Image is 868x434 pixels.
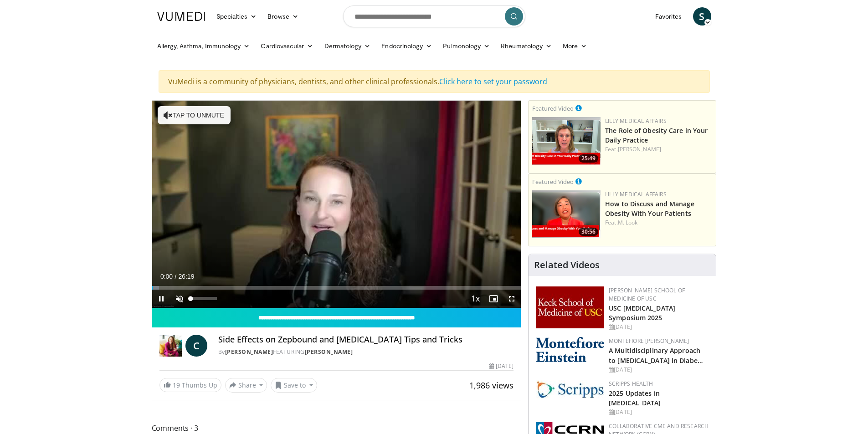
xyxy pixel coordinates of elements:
a: A Multidisciplinary Approach to [MEDICAL_DATA] in Diabe… [609,346,703,364]
a: 19 Thumbs Up [159,378,221,392]
button: Unmute [170,290,189,308]
img: c98a6a29-1ea0-4bd5-8cf5-4d1e188984a7.png.150x105_q85_crop-smart_upscale.png [532,190,601,238]
button: Save to [271,378,317,393]
img: VuMedi Logo [157,12,205,21]
input: Search topics, interventions [343,5,525,27]
span: 19 [173,381,180,389]
a: Montefiore [PERSON_NAME] [609,337,689,345]
small: Featured Video [532,178,574,186]
div: By FEATURING [218,348,514,356]
a: USC [MEDICAL_DATA] Symposium 2025 [609,304,675,322]
a: [PERSON_NAME] [305,348,353,356]
a: [PERSON_NAME] [618,145,661,153]
span: Comments 3 [152,422,522,434]
span: / [175,273,177,280]
a: M. Look [618,219,638,226]
span: 1,986 views [469,380,514,391]
span: 30:56 [579,228,598,236]
span: 26:19 [178,273,194,280]
button: Tap to unmute [158,106,231,124]
a: Scripps Health [609,380,653,388]
img: b0142b4c-93a1-4b58-8f91-5265c282693c.png.150x105_q85_autocrop_double_scale_upscale_version-0.2.png [536,337,604,362]
a: Lilly Medical Affairs [605,190,667,198]
a: Browse [262,7,304,26]
video-js: Video Player [152,101,521,308]
span: 25:49 [579,154,598,163]
div: [DATE] [609,323,709,331]
img: 7b941f1f-d101-407a-8bfa-07bd47db01ba.png.150x105_q85_autocrop_double_scale_upscale_version-0.2.jpg [536,286,604,328]
a: Dermatology [319,37,376,55]
a: 2025 Updates in [MEDICAL_DATA] [609,389,661,407]
span: 0:00 [160,273,173,280]
h4: Related Videos [534,260,600,271]
a: Allergy, Asthma, Immunology [152,37,256,55]
a: Specialties [211,7,262,26]
img: Dr. Carolynn Francavilla [159,335,182,357]
a: Lilly Medical Affairs [605,117,667,125]
div: [DATE] [609,408,709,416]
a: C [185,335,207,357]
a: 25:49 [532,117,601,165]
a: Click here to set your password [439,77,547,87]
a: [PERSON_NAME] School of Medicine of USC [609,286,685,302]
a: [PERSON_NAME] [225,348,273,356]
div: [DATE] [609,366,709,374]
a: Endocrinology [376,37,437,55]
button: Enable picture-in-picture mode [484,290,503,308]
a: Favorites [650,7,688,26]
div: Feat. [605,145,712,153]
div: Progress Bar [152,286,521,290]
small: Featured Video [532,104,574,112]
a: Rheumatology [495,37,557,55]
a: How to Discuss and Manage Obesity With Your Patients [605,199,694,218]
button: Playback Rate [466,290,484,308]
a: 30:56 [532,190,601,238]
div: Feat. [605,219,712,227]
h4: Side Effects on Zepbound and [MEDICAL_DATA] Tips and Tricks [218,335,514,345]
img: e1208b6b-349f-4914-9dd7-f97803bdbf1d.png.150x105_q85_crop-smart_upscale.png [532,117,601,165]
button: Share [225,378,267,393]
a: Cardiovascular [255,37,318,55]
a: Pulmonology [437,37,495,55]
button: Fullscreen [503,290,521,308]
img: c9f2b0b7-b02a-4276-a72a-b0cbb4230bc1.jpg.150x105_q85_autocrop_double_scale_upscale_version-0.2.jpg [536,380,604,398]
div: [DATE] [489,362,514,370]
a: The Role of Obesity Care in Your Daily Practice [605,126,708,144]
a: S [693,7,711,26]
div: Volume Level [191,297,217,300]
a: More [557,37,592,55]
button: Pause [152,290,170,308]
div: VuMedi is a community of physicians, dentists, and other clinical professionals. [159,70,710,93]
